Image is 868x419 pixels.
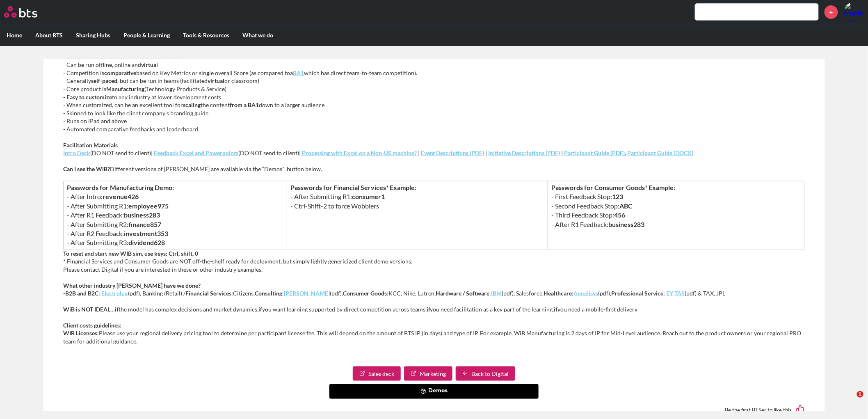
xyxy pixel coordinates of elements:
a: BA1 [293,69,304,76]
p: - Experience (5+) - BTS or - low touch facilitation - Can be run offline, online and - Competitio... [63,37,805,133]
span: 1 [857,391,863,398]
em: | [418,149,420,156]
strong: Consumer Goods: [343,290,388,297]
strong: WIB Licenses: [63,330,99,337]
em: | [486,149,487,156]
strong: Client costs guidelines: [63,322,121,329]
a: Marketing [404,366,452,381]
strong: 456 [614,211,625,219]
i: - Third Feedback Stop: [551,211,625,219]
strong: Client facilitated [83,53,126,60]
strong: Passwords for Manufacturing Demo: [67,183,174,191]
em: | [151,149,153,156]
strong: comparative [104,69,136,76]
p: (DO NOT send to client) (DO NOT send to client) [63,141,805,157]
strong: investment353 [124,229,168,237]
a: Electrolux [101,290,128,297]
label: What we do [236,25,280,46]
strong: from a BA1 [230,101,259,108]
i: - After Intro: [67,192,139,200]
a: [PERSON_NAME] [284,290,330,297]
label: About BTS [29,25,69,46]
strong: Facilitation Materials [63,142,118,149]
img: BTS Logo [4,6,37,18]
strong: What other industry [PERSON_NAME] have we done? [63,282,201,289]
strong: Ctrl, shift, 0 [169,250,198,257]
em: | [299,149,301,156]
label: People & Learning [117,25,176,46]
strong: WiB is NOT IDEAL…if [63,306,119,313]
strong: dividend628 [128,238,165,246]
a: Back to Digital [456,366,515,381]
strong: if [427,306,430,313]
strong: Healthcare [544,290,572,297]
strong: Consulting [255,290,282,297]
a: Feedback Excel and Powerpoints [154,149,238,156]
strong: self-paced [91,77,117,84]
i: - Second Feedback Stop: [551,202,633,210]
strong: Passwords for Financial Services* Example: [290,183,416,191]
p: the model has complex decisions and market dynamics, you want learning supported by direct compet... [63,305,805,314]
strong: 123 [612,192,623,200]
iframe: Intercom live chat [840,391,860,411]
strong: virtual [208,77,224,84]
i: - After R1 Feedback: [551,220,644,228]
em: Event Descriptions (PDF) [421,149,484,156]
a: Processing with Excel on a Non-US machine? [302,149,417,156]
i: - After Submitting R1: [290,192,385,200]
p: - (pdf), Banking (Retail) / Citizens, : (pdf), KCC, Nike, Lutron, : (pdf), Salesforce, : (pdf), (... [63,282,805,298]
a: Initiative Descriptions (PDF) [489,149,560,156]
i: - After Submitting R3: [67,238,165,246]
strong: ABC [619,202,633,210]
a: Intro Deck [63,149,90,156]
i: - First Feedback Stop: [551,192,623,200]
strong: Financial Services: [185,290,233,297]
strong: finance857 [128,220,161,228]
strong: Can I see the WiB? [63,165,110,172]
strong: business283 [124,211,160,219]
a: Participant Guide (DOCX) [628,149,694,156]
a: + [825,5,838,19]
p: Different versions of [PERSON_NAME] are available via the “Demos” button below. [63,165,805,173]
em: , [625,149,626,156]
strong: Passwords for Consumer Goods* Example: [551,183,675,191]
strong: To reset and start new WIB sim, use keys: [63,250,167,257]
strong: Manufacturing [106,85,144,92]
a: Participant Guide (PDF) [564,149,625,156]
i: - After R1 Feedback: [67,211,160,219]
p: Please use your regional delivery pricing tool to determine per participant license fee. This wil... [63,321,805,346]
a: Go home [4,6,53,18]
a: EY TAS [667,290,685,297]
a: Sales deck [353,366,401,381]
strong: employee975 [128,202,169,210]
strong: consumer1 [352,192,385,200]
strong: business283 [608,220,644,228]
em: as compared to [251,69,290,76]
strong: - Easy to customize [63,94,112,101]
strong: if [258,306,262,313]
label: Tools & Resources [176,25,236,46]
button: Demos [329,384,539,399]
i: - Ctrl-Shift-2 to force Wobblers [290,202,379,210]
strong: Professional Service: [612,290,665,297]
i: - After R2 Feedback: [67,229,168,237]
strong: B2B and B2C: [65,290,100,297]
em: Financial Services and Consumer Goods are NOT off-the-shelf ready for deployment, but simply ligh... [67,258,412,265]
label: Sharing Hubs [69,25,117,46]
strong: revenue426 [103,192,139,200]
strong: if [554,306,558,313]
a: IBM [491,290,502,297]
i: - After Submitting R2: [67,220,161,228]
img: Murillo Iotti [844,2,864,22]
